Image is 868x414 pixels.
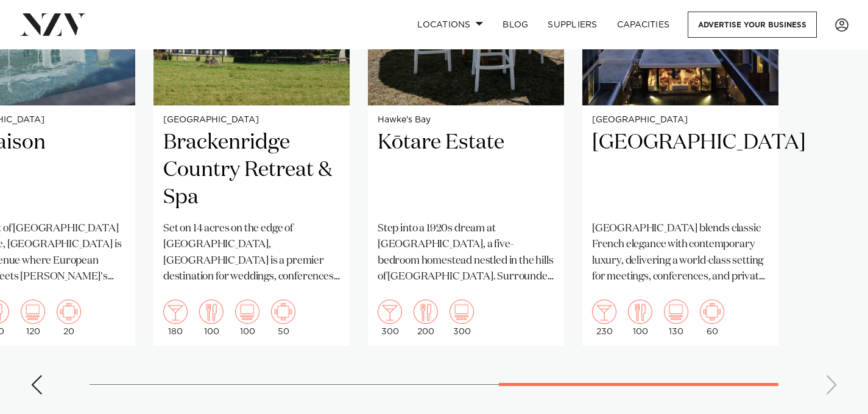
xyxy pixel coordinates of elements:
[378,300,402,336] div: 300
[378,300,402,324] img: cocktail.png
[378,116,554,125] small: Hawke's Bay
[592,300,616,336] div: 230
[163,300,188,324] img: cocktail.png
[408,12,493,38] a: Locations
[607,12,680,38] a: Capacities
[628,300,652,324] img: dining.png
[414,300,438,336] div: 200
[19,13,86,35] img: nzv-logo.png
[199,300,224,336] div: 100
[493,12,538,38] a: BLOG
[271,300,295,336] div: 50
[700,300,724,336] div: 60
[538,12,607,38] a: SUPPLIERS
[57,300,81,336] div: 20
[163,129,340,211] h2: Brackenridge Country Retreat & Spa
[628,300,652,336] div: 100
[235,300,259,336] div: 100
[199,300,224,324] img: dining.png
[664,300,688,324] img: theatre.png
[271,300,295,324] img: meeting.png
[378,129,554,211] h2: Kōtare Estate
[163,116,340,125] small: [GEOGRAPHIC_DATA]
[163,300,188,336] div: 180
[21,300,45,336] div: 120
[592,116,769,125] small: [GEOGRAPHIC_DATA]
[21,300,45,324] img: theatre.png
[450,300,474,336] div: 300
[664,300,688,336] div: 130
[378,221,554,285] p: Step into a 1920s dream at [GEOGRAPHIC_DATA], a five-bedroom homestead nestled in the hills of [G...
[57,300,81,324] img: meeting.png
[450,300,474,324] img: theatre.png
[414,300,438,324] img: dining.png
[700,300,724,324] img: meeting.png
[592,300,616,324] img: cocktail.png
[163,221,340,285] p: Set on 14 acres on the edge of [GEOGRAPHIC_DATA], [GEOGRAPHIC_DATA] is a premier destination for ...
[235,300,259,324] img: theatre.png
[688,12,817,38] a: Advertise your business
[592,129,769,211] h2: [GEOGRAPHIC_DATA]
[592,221,769,285] p: [GEOGRAPHIC_DATA] blends classic French elegance with contemporary luxury, delivering a world-cla...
